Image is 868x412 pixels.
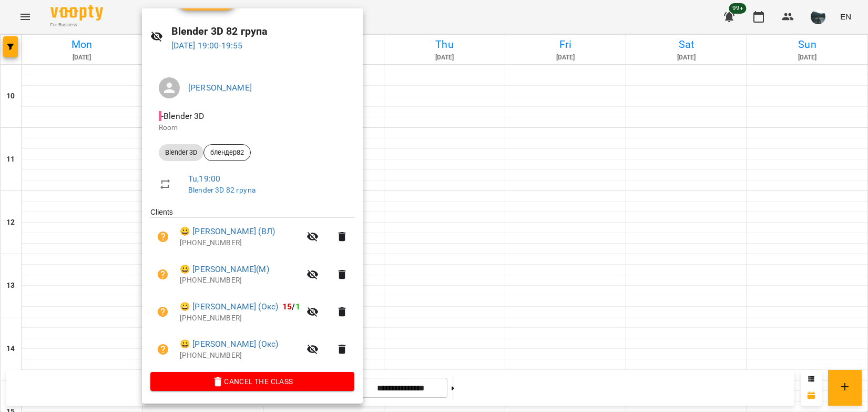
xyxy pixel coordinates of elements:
ul: Clients [150,207,354,372]
a: [DATE] 19:00-19:55 [171,41,243,51]
p: [PHONE_NUMBER] [180,238,300,248]
button: Unpaid. Bill the attendance? [150,299,176,325]
span: 15 [282,302,292,311]
a: 😀 [PERSON_NAME] (Окс) [180,300,278,313]
button: Unpaid. Bill the attendance? [150,262,176,287]
a: [PERSON_NAME] [188,83,252,93]
a: 😀 [PERSON_NAME] (ВЛ) [180,225,275,238]
a: 😀 [PERSON_NAME](М) [180,263,269,276]
button: Unpaid. Bill the attendance? [150,337,176,362]
span: Blender 3D [159,148,203,157]
p: [PHONE_NUMBER] [180,350,300,361]
b: / [282,302,300,311]
a: Blender 3D 82 група [188,186,256,194]
p: [PHONE_NUMBER] [180,313,300,324]
a: Tu , 19:00 [188,174,220,184]
div: блендер82 [203,144,251,161]
button: Unpaid. Bill the attendance? [150,224,176,249]
button: Cancel the class [150,372,354,391]
p: [PHONE_NUMBER] [180,275,300,286]
span: Cancel the class [159,375,346,388]
p: Room [159,123,346,133]
span: блендер82 [204,148,250,157]
a: 😀 [PERSON_NAME] (Окс) [180,338,278,350]
h6: Blender 3D 82 група [171,23,355,39]
span: 1 [295,302,300,311]
span: - Blender 3D [159,111,207,121]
